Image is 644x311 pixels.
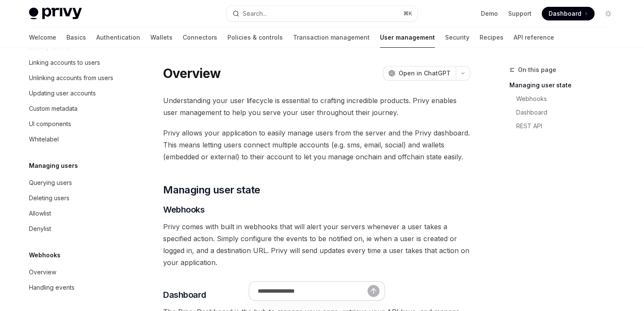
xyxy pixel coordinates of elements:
a: Demo [481,9,498,18]
a: Authentication [96,27,140,48]
a: Whitelabel [22,132,131,147]
span: Webhooks [163,204,204,216]
div: Unlinking accounts from users [29,73,113,83]
a: Managing user state [509,78,622,92]
div: Search... [243,9,267,19]
span: Open in ChatGPT [399,69,451,78]
button: Send message [368,285,379,297]
h1: Overview [163,66,221,81]
a: Connectors [183,27,217,48]
span: Understanding your user lifecycle is essential to crafting incredible products. Privy enables use... [163,95,470,118]
h5: Webhooks [29,250,60,260]
div: Handling events [29,282,75,293]
a: Dashboard [542,7,595,20]
a: Custom metadata [22,101,131,116]
span: Privy comes with built in webhooks that will alert your servers whenever a user takes a specified... [163,221,470,268]
div: UI components [29,119,71,129]
img: light logo [29,8,82,20]
a: Linking accounts to users [22,55,131,70]
a: Basics [66,27,86,48]
a: REST API [516,119,622,133]
a: Denylist [22,221,131,236]
div: Overview [29,267,56,277]
a: Dashboard [516,106,622,119]
div: Deleting users [29,193,69,203]
div: Querying users [29,178,72,188]
a: Overview [22,265,131,280]
span: Dashboard [549,9,581,18]
span: ⌘ K [403,10,412,17]
a: Updating user accounts [22,86,131,101]
span: Privy allows your application to easily manage users from the server and the Privy dashboard. Thi... [163,127,470,163]
a: Wallets [150,27,172,48]
a: Allowlist [22,206,131,221]
div: Whitelabel [29,134,59,144]
h5: Managing users [29,161,78,171]
a: Policies & controls [227,27,283,48]
a: Support [508,9,532,18]
div: Denylist [29,224,51,234]
button: Open in ChatGPT [383,66,456,81]
span: On this page [518,65,556,75]
button: Search...⌘K [227,6,417,21]
a: Webhooks [516,92,622,106]
div: Custom metadata [29,104,78,114]
button: Toggle dark mode [601,7,615,20]
span: Managing user state [163,183,260,197]
a: Transaction management [293,27,370,48]
a: API reference [514,27,554,48]
a: User management [380,27,435,48]
a: Handling events [22,280,131,295]
a: Querying users [22,175,131,190]
div: Allowlist [29,208,51,219]
a: Unlinking accounts from users [22,70,131,86]
a: Deleting users [22,190,131,206]
div: Linking accounts to users [29,58,100,68]
a: Security [445,27,469,48]
div: Updating user accounts [29,88,96,98]
a: Recipes [480,27,503,48]
a: Welcome [29,27,56,48]
a: UI components [22,116,131,132]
